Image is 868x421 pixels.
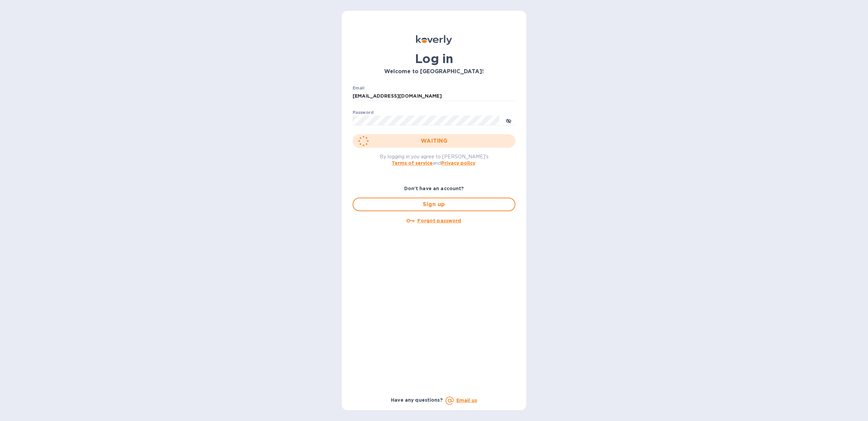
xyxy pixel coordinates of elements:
span: By logging in you agree to [PERSON_NAME]'s and . [380,154,489,166]
h3: Welcome to [GEOGRAPHIC_DATA]! [353,68,515,75]
span: Sign up [359,200,509,208]
b: Don't have an account? [404,186,464,191]
b: Have any questions? [391,397,443,403]
a: Privacy policy [441,160,475,166]
a: Terms of service [392,160,433,166]
button: toggle password visibility [502,114,515,127]
img: Koverly [416,35,452,45]
h1: Log in [353,52,515,66]
label: Password [353,111,373,115]
u: Forgot password [417,218,461,223]
button: Sign up [353,198,515,211]
label: Email [353,86,364,90]
input: Enter email address [353,91,515,101]
a: Email us [456,398,477,403]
